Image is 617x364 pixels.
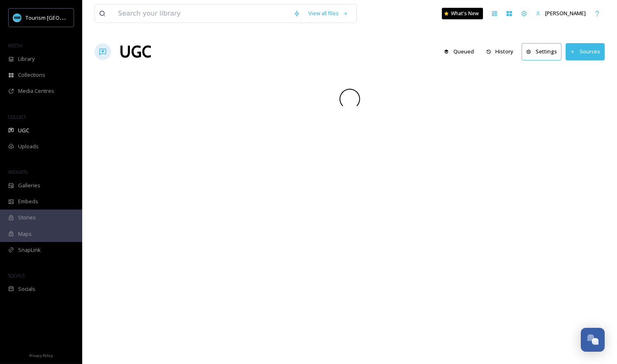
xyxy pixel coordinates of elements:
[25,14,99,21] span: Tourism [GEOGRAPHIC_DATA]
[8,114,26,120] span: COLLECT
[545,9,586,17] span: [PERSON_NAME]
[18,198,38,205] span: Embeds
[18,285,35,293] span: Socials
[8,42,23,48] span: MEDIA
[18,143,39,150] span: Uploads
[440,44,482,60] a: Queued
[482,44,522,60] a: History
[566,43,605,60] button: Sources
[8,169,27,175] span: WIDGETS
[581,328,605,352] button: Open Chat
[18,246,41,254] span: SnapLink
[482,44,518,60] button: History
[531,5,590,21] a: [PERSON_NAME]
[18,87,54,95] span: Media Centres
[13,14,21,22] img: tourism_nanaimo_logo.jpeg
[522,43,562,60] button: Settings
[18,127,29,134] span: UGC
[18,71,45,79] span: Collections
[18,182,40,189] span: Galleries
[29,353,53,358] span: Privacy Policy
[18,230,32,238] span: Maps
[29,350,53,360] a: Privacy Policy
[304,5,352,21] a: View all files
[18,55,35,63] span: Library
[8,272,25,279] span: SOCIALS
[18,214,36,221] span: Stories
[114,5,289,23] input: Search your library
[440,44,478,60] button: Queued
[522,43,566,60] a: Settings
[119,39,151,64] a: UGC
[442,8,483,19] a: What's New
